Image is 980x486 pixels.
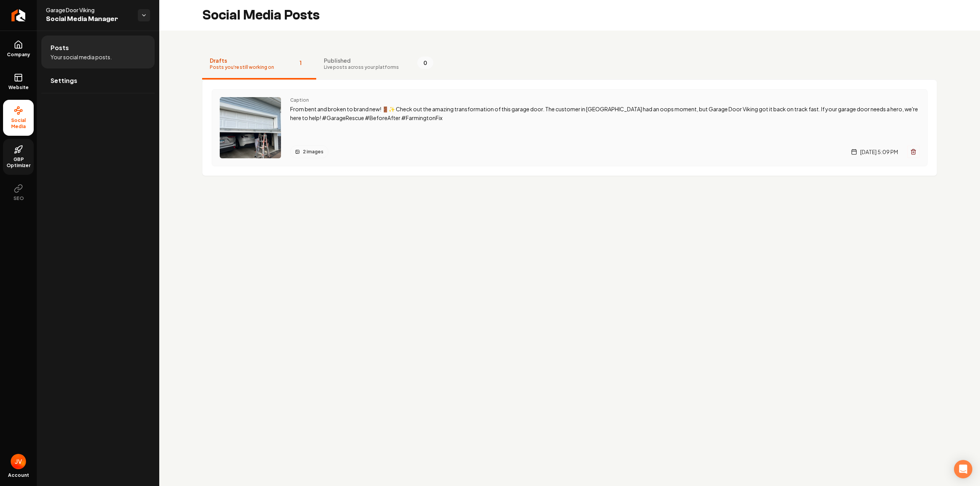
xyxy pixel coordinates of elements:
h2: Social Media Posts [202,8,320,23]
span: Published [324,57,399,64]
span: Company [4,52,33,58]
a: GBP Optimizer [3,139,34,175]
img: Rebolt Logo [11,9,26,21]
span: Social Media Manager [46,14,132,24]
a: Company [3,34,34,64]
img: James Viking [11,454,26,469]
button: DraftsPosts you're still working on1 [202,49,316,80]
span: Social Media [3,117,34,130]
img: Post preview [220,97,281,158]
span: 0 [417,57,433,69]
span: Your social media posts. [51,53,112,61]
button: SEO [3,178,34,208]
span: Posts you're still working on [210,64,274,70]
button: Open user button [11,454,26,469]
span: [DATE] 5:09 PM [860,148,898,156]
span: Account [8,472,29,478]
span: Posts [51,43,69,52]
a: Website [3,67,34,97]
button: PublishedLive posts across your platforms0 [316,49,441,80]
span: GBP Optimizer [3,156,34,169]
p: From bent and broken to brand new! 🚪✨ Check out the amazing transformation of this garage door. T... [290,105,920,122]
a: Settings [41,68,155,93]
span: 1 [292,57,309,69]
span: Drafts [210,57,274,64]
span: Website [5,85,32,91]
span: 2 images [303,149,323,155]
span: Caption [290,97,920,103]
span: SEO [10,195,27,202]
div: Open Intercom Messenger [954,460,972,478]
span: Live posts across your platforms [324,64,399,70]
nav: Tabs [202,49,937,80]
a: Post previewCaptionFrom bent and broken to brand new! 🚪✨ Check out the amazing transformation of ... [212,89,928,166]
span: Settings [51,76,77,85]
span: Garage Door Viking [46,6,132,14]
